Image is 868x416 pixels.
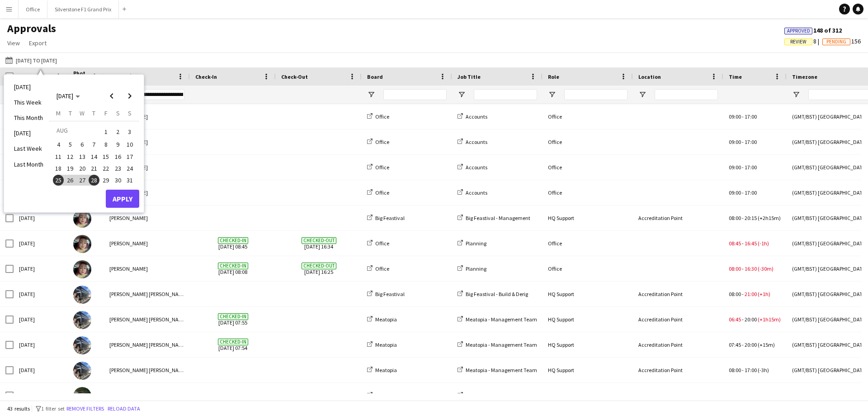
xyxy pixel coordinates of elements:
[742,139,744,145] span: -
[745,189,757,196] span: 17:00
[458,139,487,145] a: Accounts
[458,73,481,80] span: Job Title
[73,336,91,354] img: Connor Bowen
[89,139,99,150] span: 7
[466,189,487,196] span: Accounts
[104,358,190,383] div: [PERSON_NAME] [PERSON_NAME]
[121,87,139,105] button: Next month
[542,332,633,357] div: HQ Support
[375,240,389,247] span: Office
[104,129,190,154] div: [PERSON_NAME]
[375,113,389,120] span: Office
[367,164,389,171] a: Office
[9,79,49,95] li: [DATE]
[758,367,769,373] span: (-3h)
[113,163,123,174] span: 23
[80,109,85,117] span: W
[9,110,49,125] li: This Month
[14,206,68,230] div: [DATE]
[745,164,757,171] span: 17:00
[53,139,64,150] span: 4
[29,39,47,47] span: Export
[65,139,76,150] span: 5
[104,206,190,230] div: [PERSON_NAME]
[745,139,757,145] span: 17:00
[367,392,405,399] a: Big Feastival
[9,125,49,141] li: [DATE]
[109,73,124,80] span: Name
[104,104,190,129] div: [PERSON_NAME]
[458,113,487,120] a: Accounts
[466,113,487,120] span: Accounts
[218,237,248,244] span: Checked-in
[57,92,73,100] span: [DATE]
[742,265,744,272] span: -
[542,206,633,230] div: HQ Support
[100,163,111,174] span: 22
[542,180,633,205] div: Office
[742,316,744,323] span: -
[14,256,68,281] div: [DATE]
[729,113,741,120] span: 09:00
[542,155,633,180] div: Office
[195,256,270,281] span: [DATE] 08:08
[218,339,248,345] span: Checked-in
[88,151,100,163] button: 14-08-2025
[64,151,76,163] button: 12-08-2025
[474,89,537,100] input: Job Title Filter Input
[826,39,846,45] span: Pending
[742,215,744,221] span: -
[466,139,487,145] span: Accounts
[92,109,95,117] span: T
[542,358,633,383] div: HQ Support
[73,311,91,329] img: Connor Bowen
[113,175,123,186] span: 30
[73,387,91,405] img: Elias White
[367,291,405,297] a: Big Feastival
[367,341,397,348] a: Meatopia
[112,139,123,150] button: 09-08-2025
[124,124,136,139] button: 03-08-2025
[784,26,842,34] span: 148 of 312
[729,291,741,297] span: 08:00
[69,109,72,117] span: T
[14,231,68,256] div: [DATE]
[367,139,389,145] a: Office
[73,362,91,380] img: Connor Bowen
[103,87,121,105] button: Previous month
[542,307,633,332] div: HQ Support
[128,109,132,117] span: S
[65,163,76,174] span: 19
[41,405,65,412] span: 1 filter set
[466,164,487,171] span: Accounts
[65,175,76,186] span: 26
[375,341,397,348] span: Meatopia
[367,367,397,373] a: Meatopia
[65,151,76,162] span: 12
[9,157,49,172] li: Last Month
[25,37,50,49] a: Export
[458,392,531,399] a: Big Feastival - Back of House
[14,358,68,383] div: [DATE]
[52,174,64,186] button: 25-08-2025
[745,341,757,348] span: 20:00
[106,404,142,414] button: Reload data
[729,215,741,221] span: 08:00
[195,73,217,80] span: Check-In
[73,210,91,228] img: Clementine McIntosh
[466,316,537,323] span: Meatopia - Management Team
[52,151,64,163] button: 11-08-2025
[88,163,100,174] button: 21-08-2025
[758,240,769,247] span: (-1h)
[729,367,741,373] span: 08:00
[14,332,68,357] div: [DATE]
[52,163,64,174] button: 18-08-2025
[758,316,781,323] span: (+1h15m)
[73,286,91,304] img: Connor Bowen
[742,392,744,399] span: -
[104,109,108,117] span: F
[745,113,757,120] span: 17:00
[758,341,775,348] span: (+15m)
[742,113,744,120] span: -
[367,316,397,323] a: Meatopia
